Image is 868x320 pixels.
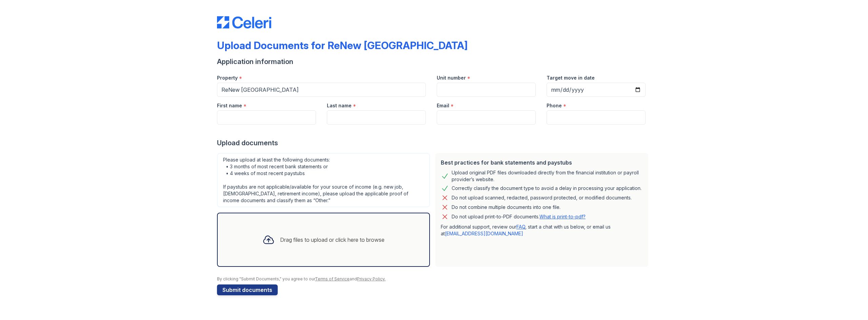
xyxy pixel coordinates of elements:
img: CE_Logo_Blue-a8612792a0a2168367f1c8372b55b34899dd931a85d93a1a3d3e32e68fde9ad4.png [217,16,271,28]
label: Target move in date [547,74,595,81]
div: Best practices for bank statements and paystubs [441,158,643,167]
label: Unit number [437,74,466,81]
div: Do not combine multiple documents into one file. [452,203,560,211]
a: Privacy Policy. [357,276,386,281]
p: For additional support, review our , start a chat with us below, or email us at [441,223,643,237]
div: By clicking "Submit Documents," you agree to our and [217,276,651,282]
label: Email [437,102,449,109]
a: What is print-to-pdf? [539,214,586,219]
a: Terms of Service [315,276,350,281]
label: Property [217,74,238,81]
label: First name [217,102,242,109]
div: Please upload at least the following documents: • 3 months of most recent bank statements or • 4 ... [217,153,430,207]
div: Do not upload scanned, redacted, password protected, or modified documents. [452,194,632,202]
label: Last name [327,102,352,109]
div: Upload documents [217,138,651,148]
div: Upload original PDF files downloaded directly from the financial institution or payroll provider’... [452,169,643,183]
div: Drag files to upload or click here to browse [280,236,384,244]
button: Submit documents [217,284,278,295]
div: Correctly classify the document type to avoid a delay in processing your application. [452,184,642,192]
div: Application information [217,57,651,66]
a: FAQ [516,224,525,230]
p: Do not upload print-to-PDF documents. [452,213,586,220]
a: [EMAIL_ADDRESS][DOMAIN_NAME] [445,231,523,236]
div: Upload Documents for ReNew [GEOGRAPHIC_DATA] [217,39,468,51]
label: Phone [547,102,562,109]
